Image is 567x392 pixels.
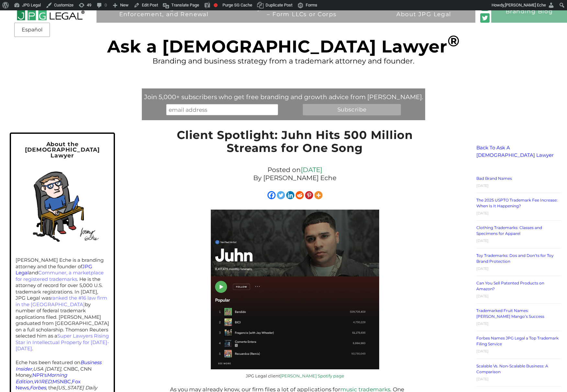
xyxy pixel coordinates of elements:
a: Reddit [296,191,304,199]
a: Trademark Registration,Enforcement, and Renewal [102,5,226,28]
em: USA [DATE] [33,366,61,372]
a: Bad Brand Names [476,176,512,181]
a: Can You Sell Patented Products on Amazon? [476,281,544,291]
a: Trademarked Fruit Names: [PERSON_NAME] Mango’s Success [476,308,544,319]
img: 2016-logo-black-letters-3-r.png [17,2,85,21]
a: Facebook [267,191,276,199]
a: Scalable Vs. Non-Scalable Business: A Comparison [476,363,548,374]
a: Twitter [277,191,285,199]
a: Buy/Sell Domains or Trademarks– Form LLCs or Corps [231,5,372,28]
time: [DATE] [476,183,489,188]
time: [DATE] [476,266,489,271]
a: Clothing Trademarks: Classes and Specimens for Apparel [476,225,542,236]
a: JPG Legal [16,263,92,276]
em: Morning Edition [16,372,67,385]
a: [DATE] [301,166,322,174]
time: [DATE] [476,377,489,381]
a: Forbes Names JPG Legal a Top Trademark Filing Service [476,336,559,346]
h1: Client Spotlight: Juhn Hits 500 Million Streams for One Song [170,129,419,158]
p: [PERSON_NAME] Eche is a branding attorney and the founder of and . He is the attorney of record f... [16,257,109,352]
a: [PERSON_NAME] Spotify page [280,373,344,378]
time: [DATE] [476,294,489,298]
time: [DATE] [476,238,489,243]
span: About the [DEMOGRAPHIC_DATA] Lawyer [25,141,100,159]
img: Juhn's Spotify listing with top tracks. [211,210,379,369]
a: MSNBC [52,378,71,385]
a: Back To Ask A [DEMOGRAPHIC_DATA] Lawyer [476,144,554,158]
a: Forbes [30,385,46,391]
a: Pinterest [305,191,313,199]
a: More InformationAbout JPG Legal [378,5,470,28]
a: Linkedin [286,191,294,199]
a: Super Lawyers Rising Star in Intellectual Property for [DATE]-[DATE] [16,333,109,352]
a: Communer, a marketplace for registered trademarks [16,270,104,282]
a: The 2025 USPTO Trademark Fee Increase: When Is It Happening? [476,198,558,208]
img: Self-portrait of Jeremy in his home office. [20,163,105,248]
a: Toy Trademarks: Dos and Don’ts for Toy Brand Protection [476,253,554,264]
p: By [PERSON_NAME] Eche [173,174,416,182]
input: Subscribe [303,104,401,115]
a: More [314,191,323,199]
div: Focus keyphrase not set [214,3,218,7]
a: NPR'sMorning Edition [16,372,67,385]
time: [DATE] [476,211,489,215]
figcaption: JPG Legal client [211,371,379,381]
input: email address [166,104,278,115]
a: ranked the #16 law firm in the [GEOGRAPHIC_DATA] [16,295,107,307]
span: [PERSON_NAME] Eche [505,3,546,7]
div: Posted on [170,164,419,184]
a: WIRED [34,378,51,385]
time: [DATE] [476,321,489,326]
img: Twitter_Social_Icon_Rounded_Square_Color-mid-green3-90.png [480,13,490,23]
a: Business Insider [16,359,101,372]
a: Español [16,24,48,36]
time: [DATE] [476,349,489,353]
a: Fox News, [16,378,81,391]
